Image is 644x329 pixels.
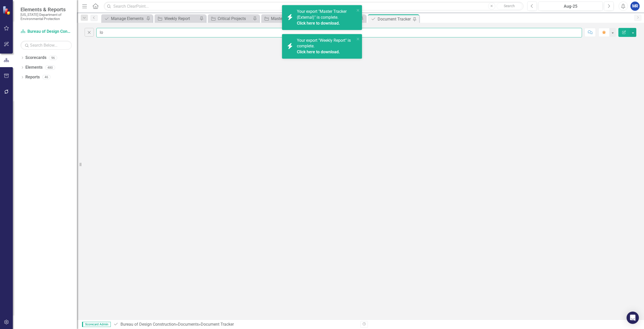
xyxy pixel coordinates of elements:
[497,3,522,10] button: Search
[178,322,199,327] a: Documents
[21,29,72,35] a: Bureau of Design Construction
[297,38,354,55] span: Your export "Weekly Report" is complete.
[42,75,51,79] div: 46
[627,312,639,324] div: Open Intercom Messenger
[540,3,601,9] div: Aug-25
[25,65,43,70] a: Elements
[21,41,72,50] input: Search Below...
[297,21,340,26] a: Click here to download.
[25,74,40,80] a: Reports
[209,15,251,22] a: Critical Projects
[263,15,305,22] a: Master Tracker (External)
[103,15,145,22] a: Manage Elements
[164,15,198,22] div: Weekly Report
[218,15,251,22] div: Critical Projects
[96,28,582,37] input: Find in Document Tracker...
[201,322,234,327] div: Document Tracker
[45,65,55,70] div: 480
[538,2,603,11] button: Aug-25
[271,15,305,22] div: Master Tracker (External)
[21,13,72,21] small: [US_STATE] Department of Environmental Protection
[113,322,357,327] div: » »
[356,7,360,13] button: close
[2,6,12,15] img: ClearPoint Strategy
[82,322,111,327] span: Scorecard Admin
[504,4,515,8] span: Search
[297,49,340,54] a: Click here to download.
[25,55,46,61] a: Scorecards
[356,36,360,42] button: close
[156,15,198,22] a: Weekly Report
[630,2,640,11] button: MR
[111,15,145,22] div: Manage Elements
[104,2,524,11] input: Search ClearPoint...
[378,16,411,22] div: Document Tracker
[297,9,354,26] span: Your export "Master Tracker (External)" is complete.
[21,6,72,13] span: Elements & Reports
[49,56,57,60] div: 96
[120,322,176,327] a: Bureau of Design Construction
